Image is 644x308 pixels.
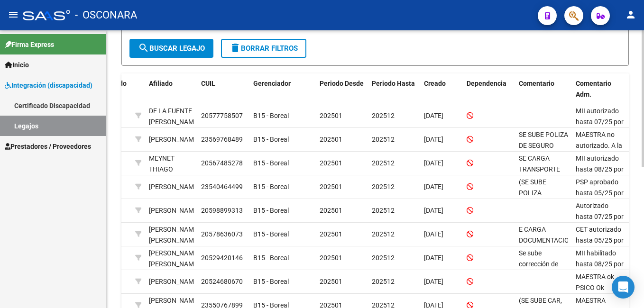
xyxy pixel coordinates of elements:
span: PSP aprobado hasta 05/25 por renovación de póliza. 12/05 se recibe renovación de póliza, aprobado... [576,178,625,272]
span: MII autorizado hasta 07/25 por renovación de póliza. [576,107,624,147]
button: Borrar Filtros [221,39,306,58]
span: Periodo Desde [320,80,364,87]
span: 20567485278 [201,159,243,167]
span: [DATE] [424,112,443,119]
span: Comentario Adm. [576,80,611,98]
span: Inicio [5,60,29,70]
span: CUIL [201,80,215,87]
span: Autorizado hasta 07/25 por renovación de póliza [576,202,624,242]
span: 202501 [320,183,342,190]
datatable-header-cell: Periodo Desde [316,73,368,105]
span: [DATE] [424,254,443,262]
div: [PERSON_NAME] [PERSON_NAME] [149,224,200,246]
span: [DATE] [424,230,443,238]
div: Open Intercom Messenger [612,276,635,299]
span: MAESTRA no autorizado. A la espera de Acta acuerdo. FONO habilitado hasta 09/25 por renovación de... [576,131,624,300]
span: 202501 [320,112,342,119]
span: 202501 [320,254,342,262]
mat-icon: delete [230,42,241,54]
span: Prestadores / Proveedores [5,141,91,152]
span: [DATE] [424,183,443,190]
span: [DATE] [424,136,443,143]
datatable-header-cell: Comentario Adm. [572,73,629,105]
span: - OSCONARA [75,5,137,26]
button: Buscar Legajo [129,39,213,58]
span: 202512 [372,112,395,119]
span: Dependencia [467,80,506,87]
div: [PERSON_NAME] [149,276,200,287]
div: DE LA FUENTE [PERSON_NAME] [149,106,200,127]
span: 20578636073 [201,230,243,238]
span: B15 - Boreal [253,254,289,262]
datatable-header-cell: Dependencia [463,73,515,105]
span: B15 - Boreal [253,207,289,214]
span: [DATE] [424,278,443,285]
mat-icon: search [138,42,149,54]
span: SE CARGA TRANSPORTE ACTUALIZADO CON PUNTOS DE REFERENCIA 14/07/2025-BOREAL (SE SUBE POLIZA ACTUAL... [519,154,567,302]
mat-icon: menu [8,9,19,20]
span: Integración (discapacidad) [5,80,92,91]
span: Buscar Legajo [138,44,205,53]
span: 23569768489 [201,136,243,143]
span: Borrar Filtros [230,44,298,53]
span: B15 - Boreal [253,278,289,285]
span: MII autorizado hasta 08/25 por renovación de póliza MAESTRA ok TRANSPORTE habilitado por 69.8 km ... [576,154,625,291]
span: Comentario [519,80,554,87]
span: [DATE] [424,159,443,167]
span: 202501 [320,207,342,214]
span: B15 - Boreal [253,112,289,119]
span: 202501 [320,159,342,167]
datatable-header-cell: Gerenciador [249,73,316,105]
span: [DATE] [424,207,443,214]
span: 20524680670 [201,278,243,285]
span: Afiliado [149,80,173,87]
span: 20598899313 [201,207,243,214]
span: B15 - Boreal [253,136,289,143]
span: 202501 [320,230,342,238]
span: Gerenciador [253,80,291,87]
div: [PERSON_NAME] [149,134,200,145]
span: 202512 [372,207,395,214]
span: 23540464499 [201,183,243,190]
div: MEYNET THIAGO QUIMIAS [149,153,193,185]
span: 20529420146 [201,254,243,262]
div: [PERSON_NAME] [PERSON_NAME] [149,248,200,270]
datatable-header-cell: Periodo Hasta [368,73,420,105]
span: 202512 [372,183,395,190]
span: B15 - Boreal [253,159,289,167]
span: 202501 [320,136,342,143]
span: 202512 [372,136,395,143]
span: B15 - Boreal [253,183,289,190]
span: 20577758507 [201,112,243,119]
mat-icon: person [625,9,636,20]
span: B15 - Boreal [253,230,289,238]
span: 202512 [372,159,395,167]
datatable-header-cell: Comentario [515,73,572,105]
span: 202501 [320,278,342,285]
datatable-header-cell: CUIL [197,73,249,105]
span: 202512 [372,230,395,238]
span: 202512 [372,278,395,285]
span: Creado [424,80,446,87]
div: [PERSON_NAME] [149,205,200,216]
span: Firma Express [5,39,54,50]
datatable-header-cell: Creado [420,73,463,105]
span: (SE SUBE POLIZA ACTUALIZADA PSICOPEDAGOGIA-BOREAL) [519,178,577,229]
datatable-header-cell: Afiliado [145,73,197,105]
span: Periodo Hasta [372,80,415,87]
span: 202512 [372,254,395,262]
span: SE SUBE POLIZA DE SEGURO ACTUALIZADA PSICO 28/07/2025-BOREAL (SE SUBE ADAPTACIONES-BOREAL)-LA PRE... [519,131,569,268]
div: [PERSON_NAME] [149,181,200,192]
